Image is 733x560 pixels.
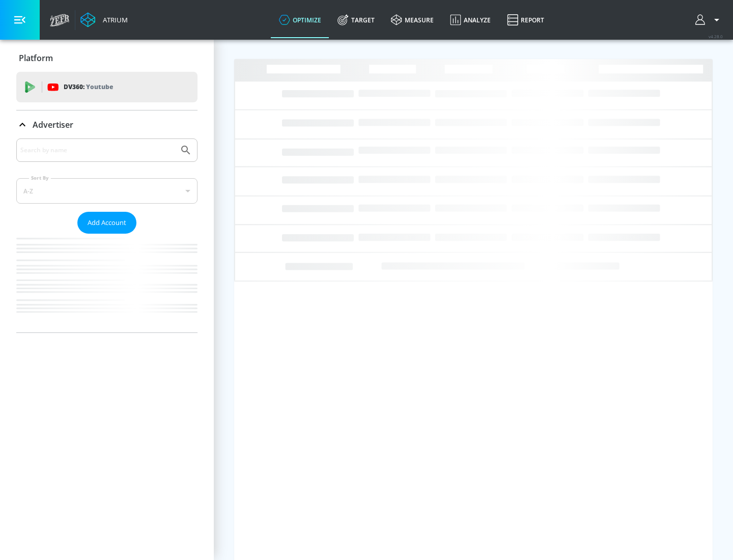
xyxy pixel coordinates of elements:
button: Add Account [77,212,136,234]
a: Atrium [80,12,128,27]
div: DV360: Youtube [16,72,198,102]
a: Report [499,2,552,38]
p: DV360: [64,81,113,93]
span: v 4.28.0 [709,34,723,39]
a: optimize [271,2,329,38]
div: Advertiser [16,110,198,139]
a: measure [383,2,442,38]
div: A-Z [16,178,198,204]
div: Platform [16,44,198,72]
a: Analyze [442,2,499,38]
label: Sort By [29,175,51,181]
nav: list of Advertiser [16,234,198,332]
p: Youtube [86,81,113,92]
p: Platform [19,52,53,64]
input: Search by name [20,144,175,157]
span: Add Account [88,217,126,229]
div: Advertiser [16,138,198,332]
p: Advertiser [33,119,73,130]
div: Atrium [99,15,128,24]
a: Target [329,2,383,38]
